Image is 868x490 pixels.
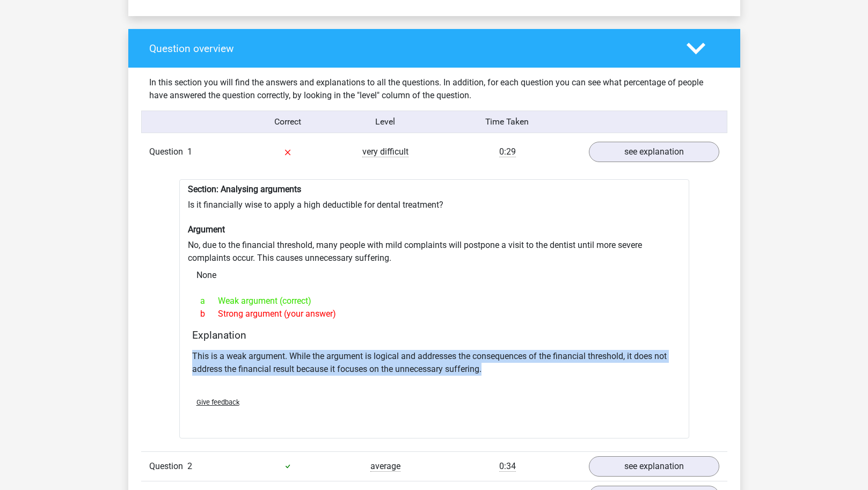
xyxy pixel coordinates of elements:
[239,115,337,128] div: Correct
[187,147,192,157] span: 1
[187,461,192,471] span: 2
[192,295,676,308] div: Weak argument (correct)
[192,308,676,320] div: Strong argument (your answer)
[200,295,218,308] span: a
[200,308,218,320] span: b
[337,115,434,128] div: Level
[434,115,580,128] div: Time Taken
[179,179,689,438] div: Is it financially wise to apply a high deductible for dental treatment? No, due to the financial ...
[149,460,187,473] span: Question
[149,42,670,55] h4: Question overview
[589,142,719,162] a: see explanation
[141,76,727,102] div: In this section you will find the answers and explanations to all the questions. In addition, for...
[499,147,516,157] span: 0:29
[188,184,681,194] h6: Section: Analysing arguments
[362,147,409,157] span: very difficult
[499,461,516,472] span: 0:34
[196,398,239,406] span: Give feedback
[192,350,676,376] p: This is a weak argument. While the argument is logical and addresses the consequences of the fina...
[149,145,187,158] span: Question
[192,329,676,341] h4: Explanation
[370,461,400,472] span: average
[188,265,681,286] div: None
[589,456,719,477] a: see explanation
[188,224,681,235] h6: Argument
